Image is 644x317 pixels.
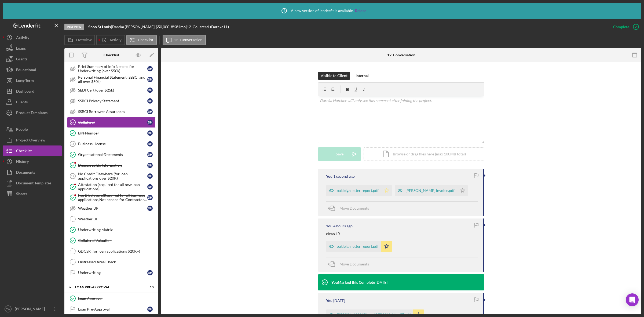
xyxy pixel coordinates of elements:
time: 2025-08-13 17:57 [376,280,387,285]
div: Weather UP [78,217,155,221]
button: Checklist [3,145,62,156]
button: Loans [3,43,62,54]
a: GDCSR (for loan applications $20K+) [67,246,156,257]
div: Educational [16,64,36,76]
a: SSBCI Privacy StatementDH [67,96,156,106]
div: SSBCI Privacy Statement [78,99,147,103]
div: Product Templates [16,107,47,119]
div: Dashboard [16,86,34,98]
button: Educational [3,64,62,75]
div: 1 / 2 [145,286,154,289]
div: You [326,298,332,303]
div: D H [147,98,153,104]
a: Weather UP [67,214,156,224]
div: No Credit Elsewhere (for loan applications over $20K) [78,172,147,180]
text: TW [6,308,10,311]
a: Loan Approval [67,293,156,304]
tspan: 17 [71,174,74,178]
a: Loan Pre-ApprovalDH [67,304,156,315]
div: Fee Disclosure(Required for all business applications,Not needed for Contractor loans) [78,193,147,202]
p: clean LR [326,231,340,237]
button: Move Documents [326,202,374,215]
div: Brief Summary of Info Needed for Underwriting (over $50k) [78,64,147,73]
div: D H [147,184,153,190]
div: Open Intercom Messenger [626,293,639,306]
div: Organizational Documents [78,152,147,157]
div: Personal Financial Statement (SSBCI and all over $50k) [78,75,147,84]
button: Save [318,147,361,161]
a: 17No Credit Elsewhere (for loan applications over $20K)DH [67,171,156,181]
div: Collateral Valuation [78,238,155,243]
div: D H [147,77,153,82]
div: D H [147,152,153,157]
a: Brief Summary of Info Needed for Underwriting (over $50k)DH [67,63,156,74]
a: 14Business LicenseDH [67,139,156,149]
span: Move Documents [339,206,369,210]
div: Activity [16,32,29,44]
div: A new version of lenderfit is available. [277,4,367,17]
a: Product Templates [3,107,62,118]
a: Document Templates [3,178,62,188]
div: D H [147,163,153,168]
div: History [16,156,29,168]
button: Move Documents [326,257,374,271]
div: D H [147,130,153,136]
button: Activity [96,35,125,45]
a: Long-Term [3,75,62,86]
div: Complete [613,21,629,32]
div: [PERSON_NAME] and [PERSON_NAME].pdf [337,313,411,317]
div: | 12. Collateral (Dareka H.) [186,25,229,29]
button: 12. Conversation [163,35,206,45]
div: Grants [16,54,27,66]
time: 2025-09-05 18:37 [333,174,355,178]
div: You [326,224,332,228]
span: Move Documents [339,262,369,266]
div: oakleigh letter report.pdf [337,244,379,249]
button: People [3,124,62,135]
div: D H [147,141,153,147]
div: Long-Term [16,75,34,87]
div: [PERSON_NAME] [13,304,48,316]
time: 2025-08-13 17:57 [333,298,345,303]
button: History [3,156,62,167]
div: D H [147,270,153,275]
div: LOAN PRE-APPROVAL [75,286,141,289]
div: Clients [16,97,28,109]
div: Underwriting [78,271,147,275]
div: In Review [64,24,84,30]
div: EIN Number [78,131,147,135]
button: Grants [3,54,62,64]
div: D H [147,120,153,125]
div: 84 mo [176,25,186,29]
div: Loans [16,43,26,55]
a: Project Overview [3,135,62,145]
a: Collateral Valuation [67,235,156,246]
div: D H [147,173,153,179]
div: oakleigh letter report.pdf [337,188,379,193]
a: SSBCI Borrower AssurancesDH [67,106,156,117]
label: Checklist [138,38,153,42]
div: You [326,174,332,178]
div: Sheets [16,188,27,201]
div: Business License [78,142,147,146]
a: CollateralDH [67,117,156,128]
div: [PERSON_NAME] invoice.pdf [405,188,455,193]
div: SSBCI Borrower Assurances [78,110,147,114]
button: [PERSON_NAME] invoice.pdf [395,185,468,196]
div: Document Templates [16,178,51,190]
time: 2025-09-05 14:52 [333,224,353,228]
div: Checklist [16,145,32,158]
div: Dareka [PERSON_NAME] | [112,25,156,29]
span: $50,000 [156,24,169,29]
div: Distressed Area Check [78,260,155,264]
div: D H [147,66,153,71]
label: 12. Conversation [174,38,203,42]
div: SEDI Cert (over $25k) [78,88,147,92]
a: EIN NumberDH [67,128,156,139]
a: Sheets [3,188,62,199]
a: Underwriting Matrix [67,224,156,235]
